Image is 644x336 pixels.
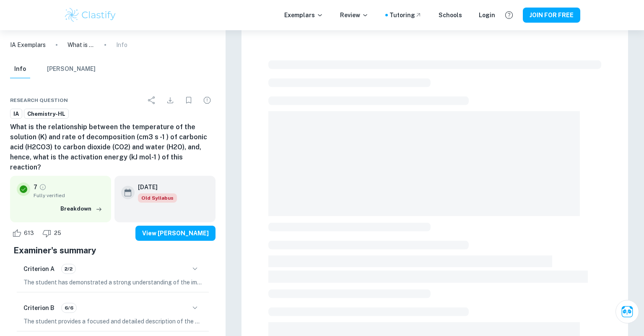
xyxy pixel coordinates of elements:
img: Clastify logo [64,7,117,23]
span: Old Syllabus [138,193,177,203]
a: IA Exemplars [10,40,46,49]
button: JOIN FOR FREE [523,8,580,23]
button: [PERSON_NAME] [47,60,96,78]
div: Like [10,227,39,240]
p: The student provides a focused and detailed description of the main topic and research question, ... [23,317,202,326]
h5: Examiner's summary [13,244,212,257]
span: IA [10,110,22,118]
span: Research question [10,96,68,104]
span: 613 [19,229,39,237]
div: Bookmark [180,92,197,109]
button: Info [10,60,30,78]
h6: Criterion A [23,264,55,273]
a: Tutoring [390,10,422,20]
button: Breakdown [58,203,104,215]
span: Chemistry-HL [24,110,68,118]
h6: What is the relationship between the temperature of the solution (K) and rate of decomposition (c... [10,122,216,172]
a: Schools [439,10,462,20]
p: 7 [34,182,37,192]
a: Chemistry-HL [24,109,69,119]
h6: Criterion B [23,303,55,313]
div: Dislike [40,227,66,240]
div: Share [143,92,160,109]
button: View [PERSON_NAME] [135,226,216,241]
div: Download [162,92,179,109]
p: Info [116,40,127,49]
span: 2/2 [62,265,75,273]
span: Fully verified [34,192,104,199]
button: Ask Clai [615,300,639,323]
a: Grade fully verified [39,183,47,191]
p: The student has demonstrated a strong understanding of the importance of selecting a relevant top... [23,278,202,287]
div: Starting from the May 2025 session, the Chemistry IA requirements have changed. It's OK to refer ... [138,193,177,203]
p: Exemplars [284,10,323,20]
p: What is the relationship between the temperature of the solution (K) and rate of decomposition (c... [68,40,94,49]
a: Login [479,10,495,20]
span: 25 [49,229,66,237]
h6: [DATE] [138,182,170,192]
button: Help and Feedback [502,8,516,22]
div: Report issue [199,92,216,109]
p: Review [340,10,369,20]
span: 6/6 [62,304,76,312]
a: IA [10,109,22,119]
